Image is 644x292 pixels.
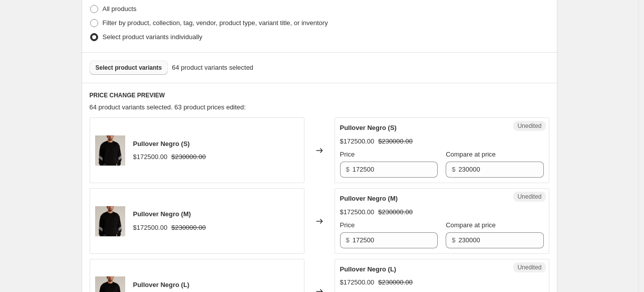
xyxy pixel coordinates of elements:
span: 64 product variants selected. 63 product prices edited: [90,103,246,111]
span: Price [340,151,355,158]
span: Price [340,221,355,229]
img: PlanoMedio-26154_80x.jpg [95,206,125,236]
h6: PRICE CHANGE PREVIEW [90,91,549,99]
span: 64 product variants selected [172,63,253,73]
img: PlanoMedio-26154_80x.jpg [95,135,125,166]
span: Select product variants individually [103,33,202,41]
span: Pullover Negro (M) [133,210,191,218]
span: Compare at price [446,151,496,158]
span: Unedited [517,193,541,201]
span: All products [103,5,137,13]
div: $172500.00 [340,136,375,147]
strike: $230000.00 [378,136,413,147]
strike: $230000.00 [171,223,206,233]
span: Filter by product, collection, tag, vendor, product type, variant title, or inventory [103,19,328,27]
span: Select product variants [96,64,162,72]
div: $172500.00 [133,223,168,233]
strike: $230000.00 [171,152,206,162]
span: $ [346,236,350,244]
strike: $230000.00 [378,277,413,287]
div: $172500.00 [133,152,168,162]
span: $ [452,236,455,244]
span: Pullover Negro (M) [340,195,398,202]
div: $172500.00 [340,207,375,217]
button: Select product variants [90,61,168,75]
span: Pullover Negro (S) [340,124,397,131]
span: Pullover Negro (L) [133,281,190,288]
span: Compare at price [446,221,496,229]
span: Pullover Negro (L) [340,265,397,273]
span: $ [346,166,350,173]
div: $172500.00 [340,277,375,287]
span: $ [452,166,455,173]
span: Unedited [517,263,541,271]
strike: $230000.00 [378,207,413,217]
span: Unedited [517,122,541,130]
span: Pullover Negro (S) [133,140,190,148]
